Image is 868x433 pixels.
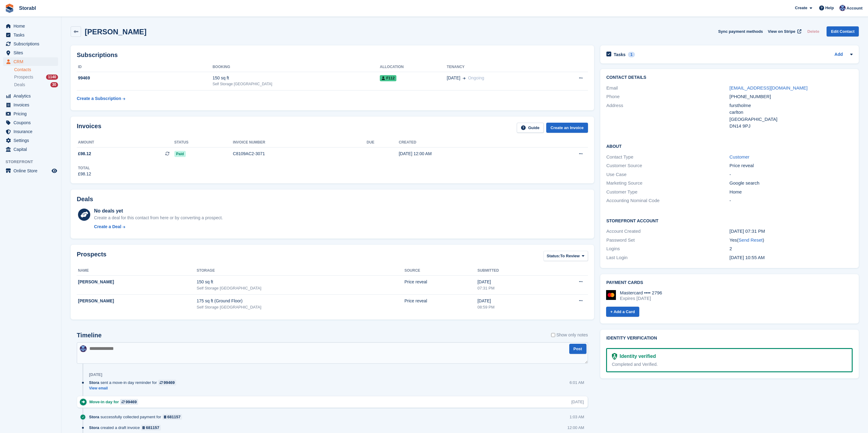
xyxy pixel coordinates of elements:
[212,81,380,87] div: Self Storage [GEOGRAPHIC_DATA]
[835,51,843,58] a: Add
[197,304,405,310] div: Self Storage [GEOGRAPHIC_DATA]
[94,207,223,215] div: No deals yet
[77,52,588,59] h2: Subscriptions
[765,26,803,36] a: View on Stripe
[606,154,730,161] div: Contact Type
[606,180,730,187] div: Marketing Source
[77,138,174,148] th: Amount
[551,332,588,338] label: Show only notes
[89,414,185,420] div: successfully collected payment for
[89,386,179,391] a: View email
[197,298,405,304] div: 175 sq ft (Ground Floor)
[167,414,181,420] div: 681157
[14,136,50,145] span: Settings
[77,93,125,104] a: Create a Subscription
[14,31,50,39] span: Tasks
[3,136,58,145] a: menu
[77,75,212,81] div: 99469
[94,215,223,221] div: Create a deal for this contact from here or by converting a prospect.
[570,380,584,385] div: 6:01 AM
[730,180,853,187] div: Google search
[17,3,38,13] a: Storabl
[606,217,853,224] h2: Storefront Account
[730,171,853,178] div: -
[795,5,807,11] span: Create
[77,196,93,203] h2: Deals
[730,85,808,90] a: [EMAIL_ADDRESS][DOMAIN_NAME]
[3,109,58,118] a: menu
[730,197,853,204] div: -
[5,4,14,13] img: stora-icon-8386f47178a22dfd0bd8f6a31ec36ba5ce8667c1dd55bd0f319d3a0aa187defe.svg
[89,399,141,405] div: Move-in day for
[612,353,617,360] img: Identity Verification Ready
[94,224,223,230] a: Create a Deal
[404,298,477,304] div: Price reveal
[197,279,405,285] div: 150 sq ft
[606,143,853,149] h2: About
[14,118,50,127] span: Coupons
[146,425,159,431] div: 681157
[606,237,730,244] div: Password Set
[197,266,405,276] th: Storage
[718,26,763,36] button: Sync payment methods
[606,254,730,261] div: Last Login
[14,74,33,80] span: Prospects
[380,75,396,81] span: F112
[78,165,91,171] div: Total
[399,138,535,148] th: Created
[14,82,58,88] a: Deals 30
[78,298,197,304] div: [PERSON_NAME]
[805,26,822,36] button: Delete
[89,414,99,420] span: Stora
[197,285,405,291] div: Self Storage [GEOGRAPHIC_DATA]
[51,167,58,174] a: Preview store
[730,245,853,252] div: 2
[768,29,795,35] span: View on Stripe
[477,304,547,310] div: 08:59 PM
[730,102,853,109] div: furstholme
[614,52,626,57] h2: Tasks
[14,145,50,154] span: Capital
[606,307,639,317] a: + Add a Card
[825,5,834,11] span: Help
[606,75,853,80] h2: Contact Details
[404,266,477,276] th: Source
[606,197,730,204] div: Accounting Nominal Code
[570,414,584,420] div: 1:03 AM
[77,123,101,133] h2: Invoices
[399,151,535,157] div: [DATE] 12:00 AM
[141,425,161,431] a: 681157
[233,138,367,148] th: Invoice number
[50,82,58,87] div: 30
[620,296,662,301] div: Expires [DATE]
[543,251,588,261] button: Status: To Review
[174,151,186,157] span: Paid
[730,154,749,159] a: Customer
[3,57,58,66] a: menu
[77,95,121,102] div: Create a Subscription
[3,127,58,136] a: menu
[78,171,91,177] div: £98.12
[827,26,859,36] a: Edit Contact
[212,62,380,72] th: Booking
[730,93,853,100] div: [PHONE_NUMBER]
[847,5,862,11] span: Account
[85,28,146,36] h2: [PERSON_NAME]
[839,5,846,11] img: Tegan Ewart
[3,40,58,48] a: menu
[14,57,50,66] span: CRM
[77,251,107,262] h2: Prospects
[569,344,586,354] button: Post
[730,189,853,196] div: Home
[3,31,58,39] a: menu
[606,171,730,178] div: Use Case
[14,109,50,118] span: Pricing
[547,253,560,259] span: Status:
[14,167,50,175] span: Online Store
[551,332,555,338] input: Show only notes
[447,75,460,81] span: [DATE]
[477,279,547,285] div: [DATE]
[606,245,730,252] div: Logins
[77,266,197,276] th: Name
[89,425,99,431] span: Stora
